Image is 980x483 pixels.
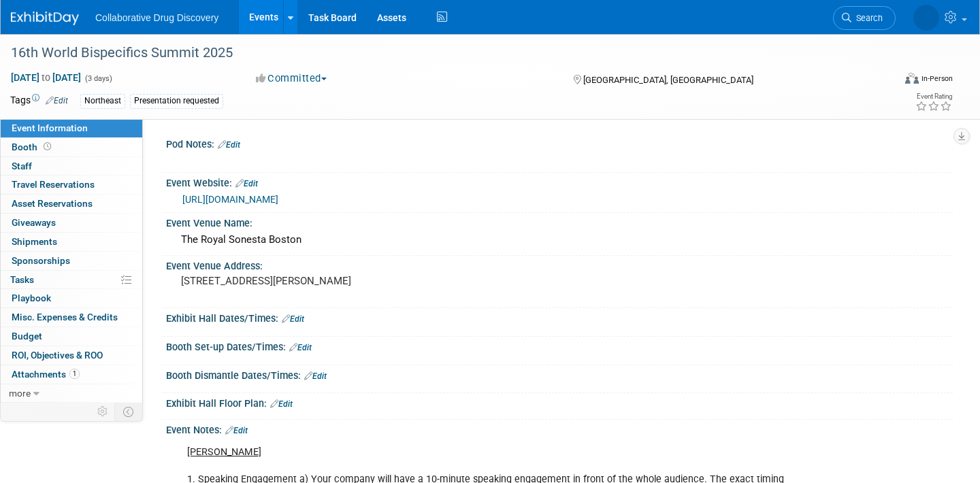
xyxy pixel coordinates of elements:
a: more [1,384,142,403]
td: Tags [10,93,68,109]
span: Booth not reserved yet [41,141,54,152]
img: Carly Hutner [913,5,939,31]
span: Collaborative Drug Discovery [95,12,218,23]
span: ROI, Objectives & ROO [12,350,103,361]
span: more [9,388,31,399]
a: Playbook [1,289,142,307]
span: Event Information [12,122,88,133]
a: Edit [270,399,293,409]
a: Edit [46,96,68,105]
span: Misc. Expenses & Credits [12,312,118,322]
div: Event Venue Name: [166,213,953,230]
a: Event Information [1,119,142,137]
span: to [39,72,52,83]
a: Edit [304,371,327,381]
span: Asset Reservations [12,198,93,209]
a: Attachments1 [1,365,142,384]
a: Misc. Expenses & Credits [1,308,142,327]
a: Edit [282,314,304,324]
a: Edit [235,179,258,188]
span: Tasks [10,274,34,285]
span: [DATE] [DATE] [10,71,82,84]
img: ExhibitDay [11,12,79,25]
u: [PERSON_NAME] [187,446,261,458]
span: Budget [12,331,42,342]
span: Travel Reservations [12,179,95,190]
span: 1 [69,369,80,379]
a: Staff [1,157,142,176]
a: Giveaways [1,214,142,232]
a: Booth [1,138,142,156]
pre: [STREET_ADDRESS][PERSON_NAME] [181,275,479,287]
a: Tasks [1,271,142,289]
img: Format-Inperson.png [905,73,919,84]
a: Sponsorships [1,252,142,270]
div: Booth Set-up Dates/Times: [166,337,953,354]
div: Booth Dismantle Dates/Times: [166,365,953,383]
div: Event Format [813,71,953,91]
div: 16th World Bispecifics Summit 2025 [6,41,872,65]
div: Presentation requested [130,94,223,108]
span: [GEOGRAPHIC_DATA], [GEOGRAPHIC_DATA] [583,75,753,85]
td: Personalize Event Tab Strip [91,403,115,420]
a: [URL][DOMAIN_NAME] [182,194,278,205]
div: Event Website: [166,173,953,190]
div: In-Person [921,73,953,84]
span: Sponsorships [12,255,70,266]
span: Playbook [12,293,51,303]
a: Edit [289,343,312,352]
div: Event Rating [915,93,952,100]
a: Budget [1,327,142,346]
span: Search [851,13,883,23]
a: Asset Reservations [1,195,142,213]
button: Committed [251,71,332,86]
td: Toggle Event Tabs [115,403,143,420]
span: Booth [12,141,54,152]
span: (3 days) [84,74,112,83]
div: Exhibit Hall Dates/Times: [166,308,953,326]
span: Attachments [12,369,80,380]
a: Shipments [1,233,142,251]
div: Northeast [80,94,125,108]
span: Staff [12,161,32,171]
a: Search [833,6,896,30]
a: Edit [218,140,240,150]
div: Event Venue Address: [166,256,953,273]
a: ROI, Objectives & ROO [1,346,142,365]
a: Edit [225,426,248,435]
a: Travel Reservations [1,176,142,194]
span: Giveaways [12,217,56,228]
div: Exhibit Hall Floor Plan: [166,393,953,411]
div: The Royal Sonesta Boston [176,229,943,250]
div: Pod Notes: [166,134,953,152]
span: Shipments [12,236,57,247]
div: Event Notes: [166,420,953,437]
